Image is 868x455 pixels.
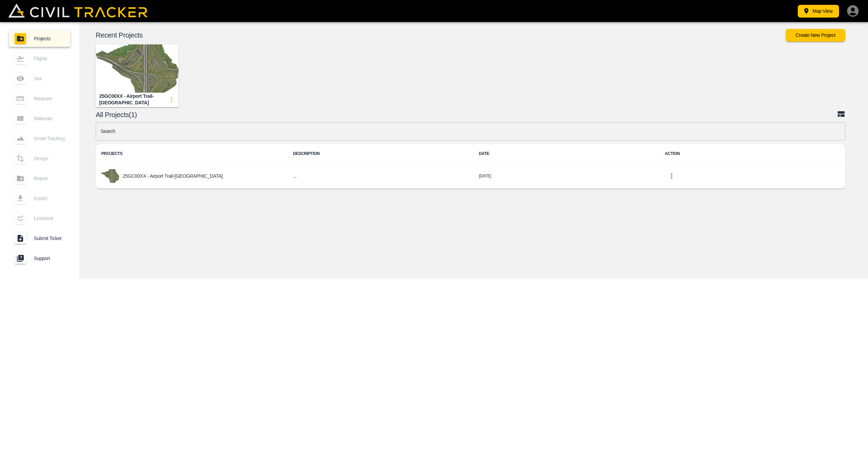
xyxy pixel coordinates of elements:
[798,5,839,18] button: Map View
[9,230,70,247] a: Submit Ticket
[99,93,165,106] div: 25GC00XX - Airport Trail-[GEOGRAPHIC_DATA]
[293,172,468,180] h6: ...
[101,169,119,183] img: project-image
[473,144,659,164] th: DATE
[659,144,845,164] th: ACTION
[8,3,147,18] img: Civil Tracker
[34,256,65,261] span: Support
[165,93,178,106] button: update-card-details
[123,173,223,179] p: 25GC00XX - Airport Trail-[GEOGRAPHIC_DATA]
[473,164,659,189] td: [DATE]
[96,112,837,117] p: All Projects(1)
[287,144,473,164] th: DESCRIPTION
[34,236,65,241] span: Submit Ticket
[96,144,845,189] table: project-list-table
[96,32,786,38] p: Recent Projects
[9,250,70,267] a: Support
[96,44,178,93] img: 25GC00XX - Airport Trail-NC
[34,36,65,41] span: Projects
[9,30,70,47] a: Projects
[96,144,287,164] th: PROJECTS
[786,29,845,42] button: Create New Project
